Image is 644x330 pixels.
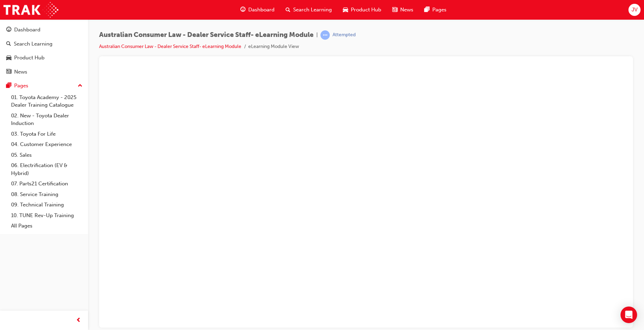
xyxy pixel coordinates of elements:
div: Dashboard [14,26,40,34]
span: search-icon [286,6,290,14]
li: eLearning Module View [248,43,299,51]
a: Search Learning [3,38,85,50]
a: 01. Toyota Academy - 2025 Dealer Training Catalogue [8,92,85,110]
span: pages-icon [424,6,430,14]
a: All Pages [8,221,85,231]
span: up-icon [78,81,83,90]
a: pages-iconPages [419,3,452,17]
span: JV [632,6,637,14]
span: Pages [432,6,446,14]
a: car-iconProduct Hub [337,3,387,17]
div: Attempted [333,32,356,38]
span: prev-icon [76,316,81,325]
span: Search Learning [293,6,332,14]
div: Search Learning [14,40,52,48]
a: 06. Electrification (EV & Hybrid) [8,160,85,178]
span: car-icon [343,6,348,14]
span: guage-icon [6,27,11,33]
a: news-iconNews [387,3,419,17]
a: 09. Technical Training [8,200,85,210]
button: JV [628,4,641,16]
span: | [316,31,318,39]
img: Trak [3,2,58,18]
span: guage-icon [240,6,246,14]
a: News [3,66,85,78]
a: 02. New - Toyota Dealer Induction [8,110,85,129]
a: Dashboard [3,23,85,36]
a: 04. Customer Experience [8,139,85,150]
a: 07. Parts21 Certification [8,178,85,189]
button: Pages [3,79,85,92]
span: Product Hub [351,6,381,14]
div: Pages [14,82,28,90]
button: DashboardSearch LearningProduct HubNews [3,22,85,79]
span: Dashboard [248,6,275,14]
span: pages-icon [6,83,11,89]
div: Product Hub [14,54,45,62]
span: Australian Consumer Law - Dealer Service Staff- eLearning Module [99,31,314,39]
a: search-iconSearch Learning [280,3,337,17]
span: news-icon [392,6,397,14]
a: 05. Sales [8,150,85,161]
span: search-icon [6,41,11,47]
span: News [400,6,413,14]
span: news-icon [6,69,11,75]
span: learningRecordVerb_ATTEMPT-icon [320,30,330,40]
a: 08. Service Training [8,189,85,200]
a: guage-iconDashboard [235,3,280,17]
a: Product Hub [3,51,85,64]
div: Open Intercom Messenger [621,307,637,323]
div: News [14,68,27,76]
a: Australian Consumer Law - Dealer Service Staff- eLearning Module [99,43,241,49]
a: 10. TUNE Rev-Up Training [8,210,85,221]
a: 03. Toyota For Life [8,129,85,139]
span: car-icon [6,55,11,61]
